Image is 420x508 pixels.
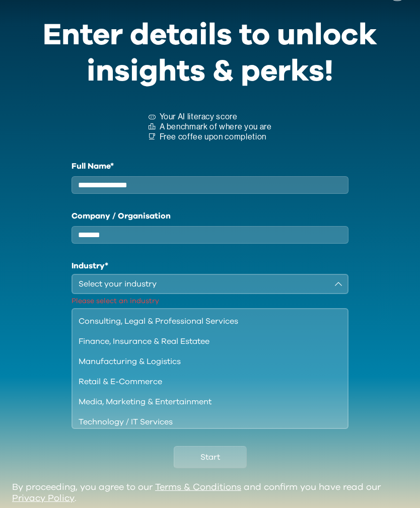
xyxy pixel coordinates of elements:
ul: Select your industry [72,308,348,429]
h1: Industry* [72,260,348,272]
div: Retail & E-Commerce [79,376,329,388]
div: Consulting, Legal & Professional Services [79,315,329,327]
p: Please select an industry [72,296,348,306]
div: Manufacturing & Logistics [79,355,329,368]
button: Select your industry [72,274,348,294]
p: Your AI literacy score [160,112,272,122]
div: Media, Marketing & Entertainment [79,396,329,408]
p: A benchmark of where you are [160,122,272,132]
div: Enter details to unlock insights & perks! [12,11,408,96]
div: By proceeding, you agree to our and confirm you have read our . [12,482,408,504]
label: Company / Organisation [72,210,348,222]
span: Start [200,451,220,463]
a: Terms & Conditions [155,483,241,492]
a: Privacy Policy [12,494,75,503]
p: Free coffee upon completion [160,132,272,142]
div: Select your industry [79,278,327,290]
label: Full Name* [72,160,348,172]
div: Finance, Insurance & Real Estatee [79,335,329,347]
button: Start [174,446,247,468]
div: Technology / IT Services [79,416,329,428]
